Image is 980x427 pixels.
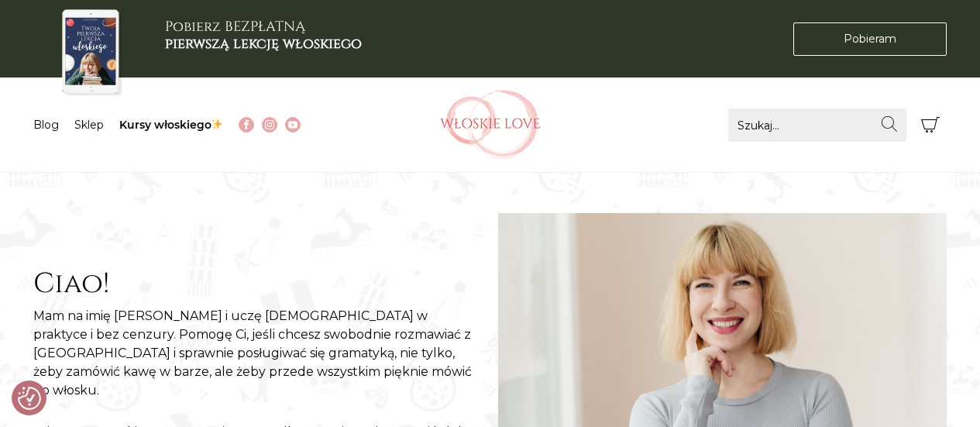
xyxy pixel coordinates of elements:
[33,118,59,132] a: Blog
[119,118,224,132] a: Kursy włoskiego
[844,31,896,47] span: Pobieram
[728,108,906,142] input: Szukaj...
[211,119,222,129] img: ✨
[914,108,947,142] button: Koszyk
[33,307,483,400] p: Mam na imię [PERSON_NAME] i uczę [DEMOGRAPHIC_DATA] w praktyce i bez cenzury. Pomogę Ci, jeśli ch...
[440,90,541,160] img: Włoskielove
[18,387,41,410] button: Preferencje co do zgód
[33,267,483,301] h2: Ciao!
[165,34,362,53] b: pierwszą lekcję włoskiego
[165,19,362,52] h3: Pobierz BEZPŁATNĄ
[18,387,41,410] img: Revisit consent button
[74,118,104,132] a: Sklep
[793,22,947,56] a: Pobieram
